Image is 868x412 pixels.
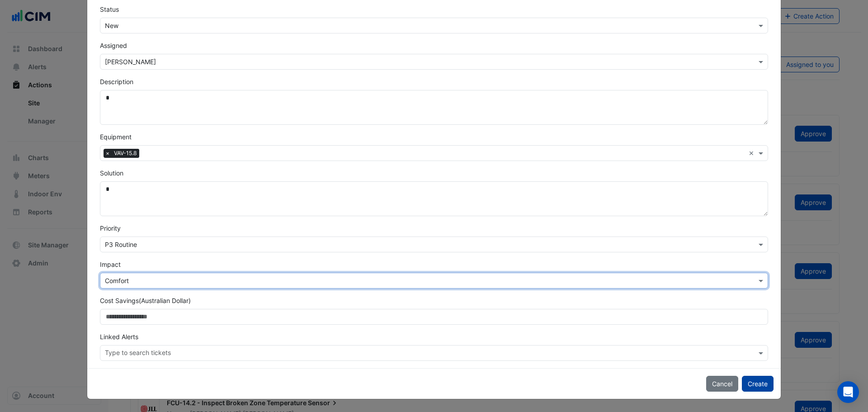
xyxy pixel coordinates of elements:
[100,5,119,14] label: Status
[742,376,774,392] button: Create
[749,148,756,158] span: Clear
[112,149,139,158] span: VAV-15.8
[104,348,171,360] div: Type to search tickets
[100,260,121,269] label: Impact
[100,132,132,142] label: Equipment
[837,381,859,403] div: Open Intercom Messenger
[100,332,138,341] label: Linked Alerts
[100,223,121,233] label: Priority
[100,168,123,178] label: Solution
[706,376,738,392] button: Cancel
[100,77,133,86] label: Description
[104,149,112,158] span: ×
[100,41,127,50] label: Assigned
[100,296,191,305] label: Cost Savings (Australian Dollar)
